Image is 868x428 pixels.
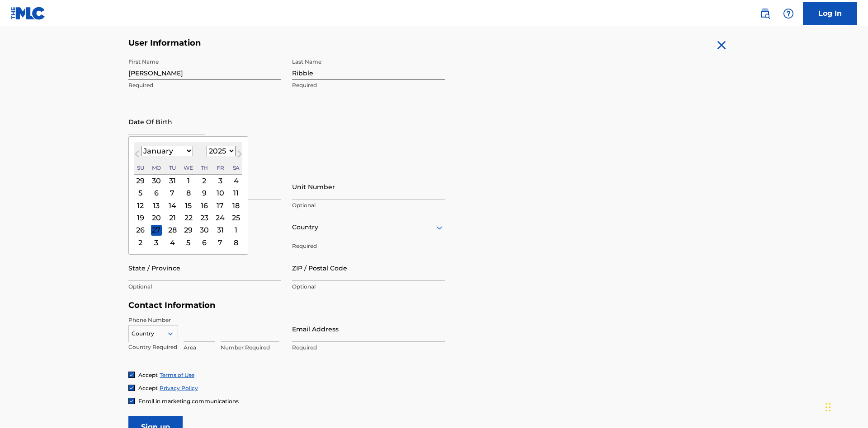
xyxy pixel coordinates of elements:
div: Choose Wednesday, January 8th, 2025 [183,188,194,199]
p: Optional [292,283,445,291]
span: Accept [138,385,158,391]
div: Help [779,5,797,23]
div: Choose Saturday, January 18th, 2025 [231,200,241,211]
div: Choose Monday, January 20th, 2025 [151,212,162,223]
div: Choose Wednesday, January 22nd, 2025 [183,212,194,223]
div: Choose Monday, January 6th, 2025 [151,188,162,199]
img: checkbox [129,385,134,391]
div: Choose Tuesday, January 28th, 2025 [167,225,178,236]
div: Choose Thursday, January 16th, 2025 [199,200,210,211]
div: Choose Friday, January 17th, 2025 [215,200,226,211]
div: Choose Saturday, January 25th, 2025 [231,212,241,223]
p: Optional [292,201,445,209]
span: Enroll in marketing communications [138,398,239,405]
div: Choose Monday, February 3rd, 2025 [151,237,162,248]
img: checkbox [129,372,134,377]
div: Choose Thursday, January 2nd, 2025 [199,175,210,186]
div: Tuesday [167,163,178,173]
div: Choose Sunday, January 19th, 2025 [135,212,146,223]
div: Choose Sunday, January 5th, 2025 [135,188,146,199]
iframe: Chat Widget [823,385,868,428]
div: Friday [215,163,226,173]
div: Choose Sunday, December 29th, 2024 [135,175,146,186]
p: Number Required [221,344,279,352]
h5: User Information [128,38,445,48]
h5: Personal Address [128,164,740,174]
div: Choose Monday, December 30th, 2024 [151,175,162,186]
div: Choose Friday, January 10th, 2025 [215,188,226,199]
span: Accept [138,372,158,378]
div: Drag [826,394,831,421]
a: Public Search [756,5,774,23]
div: Choose Thursday, January 23rd, 2025 [199,212,210,223]
div: Choose Saturday, January 11th, 2025 [231,188,241,199]
div: Choose Saturday, February 8th, 2025 [231,237,241,248]
div: Choose Date [128,136,248,255]
div: Choose Friday, January 31st, 2025 [215,225,226,236]
div: Choose Thursday, January 9th, 2025 [199,188,210,199]
a: Terms of Use [160,372,194,378]
div: Choose Tuesday, December 31st, 2024 [167,175,178,186]
p: Area [184,344,215,352]
div: Wednesday [183,163,194,173]
div: Choose Tuesday, January 21st, 2025 [167,212,178,223]
div: Sunday [135,163,146,173]
div: Choose Saturday, February 1st, 2025 [231,225,241,236]
button: Next Month [232,149,247,163]
button: Previous Month [130,149,144,163]
div: Choose Wednesday, February 5th, 2025 [183,237,194,248]
p: Required [128,81,281,89]
div: Choose Wednesday, January 15th, 2025 [183,200,194,211]
div: Choose Sunday, February 2nd, 2025 [135,237,146,248]
div: Choose Wednesday, January 1st, 2025 [183,175,194,186]
img: close [714,38,729,52]
img: checkbox [129,398,134,404]
div: Thursday [199,163,210,173]
div: Choose Monday, January 13th, 2025 [151,200,162,211]
div: Choose Thursday, February 6th, 2025 [199,237,210,248]
img: help [783,8,794,19]
div: Choose Saturday, January 4th, 2025 [231,175,241,186]
div: Choose Tuesday, January 14th, 2025 [167,200,178,211]
div: Choose Monday, January 27th, 2025 [151,225,162,236]
p: Required [292,242,445,250]
a: Privacy Policy [160,385,198,391]
div: Choose Friday, January 3rd, 2025 [215,175,226,186]
p: Country Required [128,343,178,351]
div: Monday [151,163,162,173]
div: Choose Friday, January 24th, 2025 [215,212,226,223]
div: Choose Thursday, January 30th, 2025 [199,225,210,236]
div: Choose Tuesday, February 4th, 2025 [167,237,178,248]
div: Choose Tuesday, January 7th, 2025 [167,188,178,199]
div: Choose Friday, February 7th, 2025 [215,237,226,248]
div: Choose Sunday, January 26th, 2025 [135,225,146,236]
p: Required [292,344,445,352]
div: Choose Wednesday, January 29th, 2025 [183,225,194,236]
p: Optional [128,283,281,291]
a: Log In [803,2,857,25]
p: Required [292,81,445,89]
img: MLC Logo [11,7,46,20]
img: search [759,8,770,19]
h5: Contact Information [128,300,445,311]
div: Month January, 2025 [134,175,242,249]
div: Choose Sunday, January 12th, 2025 [135,200,146,211]
div: Saturday [231,163,241,173]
